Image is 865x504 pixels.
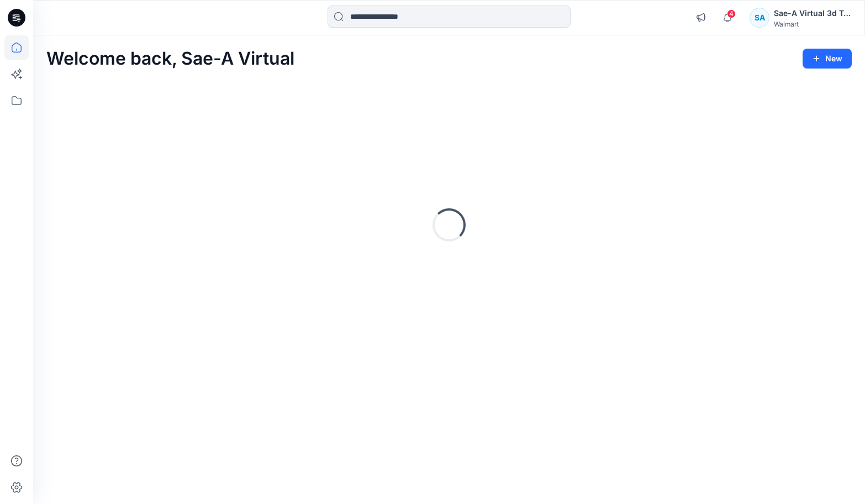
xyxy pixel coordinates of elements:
div: SA [750,8,769,28]
div: Sae-A Virtual 3d Team [774,7,851,20]
button: New [803,49,852,69]
div: Walmart [774,20,851,28]
h2: Welcome back, Sae-A Virtual [46,49,294,69]
span: 4 [727,9,736,18]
